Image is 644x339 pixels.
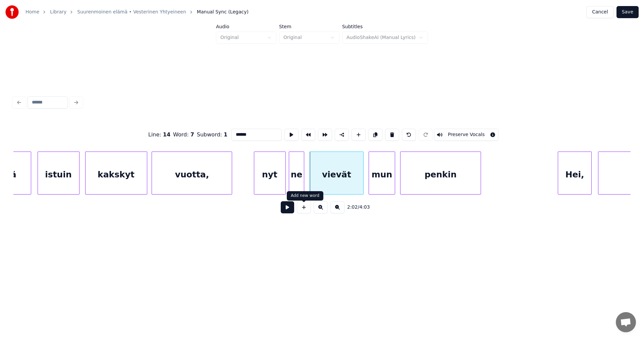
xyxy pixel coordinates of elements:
span: 4:03 [359,204,370,211]
div: / [347,204,363,211]
span: 1 [224,131,227,138]
button: Save [616,6,639,18]
div: Word : [173,131,194,139]
img: youka [5,5,19,19]
div: Subword : [197,131,227,139]
div: Avoin keskustelu [616,312,636,332]
span: 7 [191,131,194,138]
label: Stem [279,24,339,29]
a: Suurenmoinen elämä • Vesterinen Yhtyeineen [77,9,186,15]
a: Home [25,9,39,15]
label: Audio [216,24,276,29]
div: Add new word [291,193,319,199]
a: Library [50,9,66,15]
div: Line : [148,131,170,139]
nav: breadcrumb [25,9,249,15]
button: Cancel [586,6,613,18]
span: Manual Sync (Legacy) [197,9,249,15]
span: 14 [163,131,170,138]
span: 2:02 [347,204,358,211]
label: Subtitles [342,24,428,29]
button: Toggle [434,129,498,141]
